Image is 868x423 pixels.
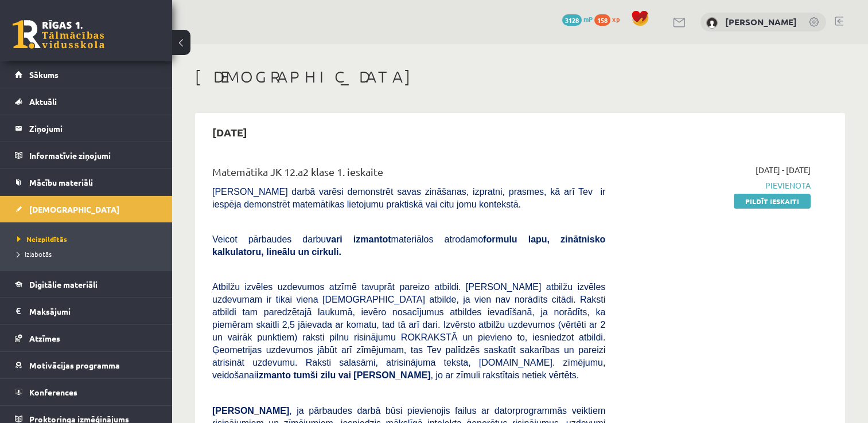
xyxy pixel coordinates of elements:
h2: [DATE] [201,119,259,146]
a: Rīgas 1. Tālmācības vidusskola [13,20,104,49]
span: [DEMOGRAPHIC_DATA] [29,204,119,214]
span: Atbilžu izvēles uzdevumos atzīmē tavuprāt pareizo atbildi. [PERSON_NAME] atbilžu izvēles uzdevuma... [212,282,605,380]
a: [DEMOGRAPHIC_DATA] [15,196,158,222]
h1: [DEMOGRAPHIC_DATA] [195,67,845,87]
span: Sākums [29,69,59,80]
a: Mācību materiāli [15,169,158,195]
span: Pievienota [622,179,811,191]
a: Konferences [15,379,158,405]
a: Atzīmes [15,325,158,351]
a: Sākums [15,61,158,88]
a: Informatīvie ziņojumi [15,142,158,169]
a: Neizpildītās [17,234,161,244]
a: Maksājumi [15,298,158,324]
span: [PERSON_NAME] darbā varēsi demonstrēt savas zināšanas, izpratni, prasmes, kā arī Tev ir iespēja d... [212,187,605,209]
a: 3128 mP [562,14,593,23]
a: Aktuāli [15,88,158,115]
span: Veicot pārbaudes darbu materiālos atrodamo [212,234,605,257]
b: vari izmantot [326,234,391,244]
span: 3128 [562,14,582,26]
a: Ziņojumi [15,115,158,142]
a: Pildīt ieskaiti [734,194,811,209]
a: Izlabotās [17,249,161,259]
span: Mācību materiāli [29,177,93,187]
span: Atzīmes [29,333,60,343]
span: Digitālie materiāli [29,279,98,289]
span: 158 [594,14,610,26]
span: Neizpildītās [17,234,67,244]
a: [PERSON_NAME] [725,16,797,28]
span: Izlabotās [17,249,52,258]
span: mP [583,14,593,23]
b: formulu lapu, zinātnisko kalkulatoru, lineālu un cirkuli. [212,234,605,257]
a: Digitālie materiāli [15,271,158,297]
span: Motivācijas programma [29,360,120,370]
b: tumši zilu vai [PERSON_NAME] [293,370,430,380]
legend: Maksājumi [29,298,158,324]
a: Motivācijas programma [15,352,158,378]
img: Paula Svilāne [706,17,718,29]
span: xp [612,14,620,23]
span: [DATE] - [DATE] [756,164,811,176]
legend: Ziņojumi [29,115,158,142]
legend: Informatīvie ziņojumi [29,142,158,169]
span: [PERSON_NAME] [212,406,289,416]
a: 158 xp [594,14,625,23]
span: Konferences [29,387,77,397]
span: Aktuāli [29,96,57,107]
b: izmanto [256,370,291,380]
div: Matemātika JK 12.a2 klase 1. ieskaite [212,164,605,185]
